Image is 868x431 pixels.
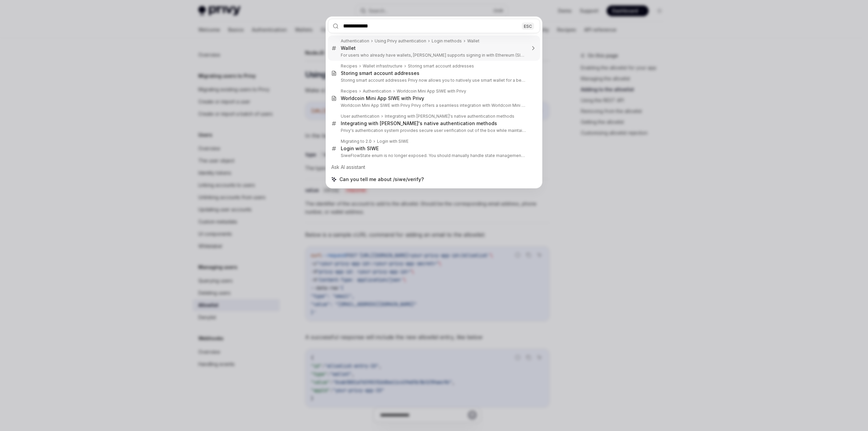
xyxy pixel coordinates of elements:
div: ESC [522,22,534,30]
div: Login with SIWE [377,139,409,144]
div: Integrating with [PERSON_NAME]'s native authentication methods [341,120,497,126]
div: Using Privy authentication [375,38,426,44]
div: Storing smart account addresses [408,63,474,69]
div: Migrating to 2.0 [341,139,372,144]
div: Ask AI assistant [328,161,540,173]
div: User authentication [341,114,379,119]
div: Recipes [341,63,357,69]
p: Worldcoin Mini App SIWE with Privy Privy offers a seamless integration with Worldcoin Mini Apps. Thi [341,103,526,108]
div: Login with SIWE [341,145,379,152]
p: SiweFlowState enum is no longer exposed. You should manually handle state management based on functi [341,153,526,158]
p: Storing smart account addresses Privy now allows you to natively use smart wallet for a better devel [341,78,526,83]
div: Login methods [432,38,462,44]
div: Wallet [341,45,356,51]
div: Authentication [363,89,391,94]
div: Recipes [341,89,357,94]
div: Wallet infrastructure [363,63,402,69]
div: Worldcoin Mini App SIWE with Privy [397,89,466,94]
div: Integrating with [PERSON_NAME]'s native authentication methods [385,114,514,119]
div: Wallet [467,38,479,44]
p: Privy's authentication system provides secure user verification out of the box while maintaining a s [341,128,526,133]
span: Can you tell me about /siwe/verify? [339,176,424,183]
div: Storing smart account addresses [341,70,419,76]
div: Authentication [341,38,369,44]
p: For users who already have wallets, [PERSON_NAME] supports signing in with Ethereum (SIWE) or Sol... [341,53,526,58]
div: Worldcoin Mini App SIWE with Privy [341,95,424,101]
